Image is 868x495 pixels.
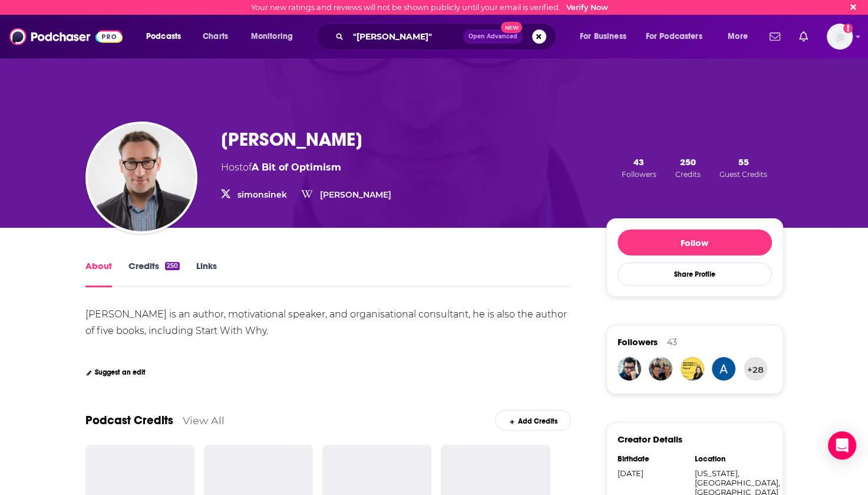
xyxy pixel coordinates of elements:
img: Simon Sinek [88,124,195,231]
a: Suggest an edit [85,368,146,376]
img: User Profile [827,24,853,50]
a: Podcast Credits [85,413,173,428]
a: [PERSON_NAME] [320,189,391,200]
h1: [PERSON_NAME] [221,128,362,151]
button: open menu [572,27,641,46]
span: Open Advanced [468,34,517,40]
div: 43 [667,337,677,348]
span: More [728,28,748,45]
img: Podchaser - Follow, Share and Rate Podcasts [9,25,123,48]
span: New [501,22,522,33]
a: Links [196,260,217,287]
button: open menu [638,27,720,46]
span: Followers [622,170,656,179]
a: simonsinek [237,189,287,200]
button: Open AdvancedNew [463,29,523,44]
button: +28 [744,357,767,381]
div: Your new ratings and reviews will not be shown publicly until your email is verified. [251,3,608,12]
button: 250Credits [672,156,704,179]
div: Search podcasts, credits, & more... [327,23,567,50]
img: chrisdavis [618,357,641,381]
span: Logged in as kimmiveritas [827,24,853,50]
a: About [85,260,112,287]
a: Charts [195,27,235,46]
img: Knowingselfknowingothers [681,357,704,381]
span: Monitoring [251,28,293,45]
span: Followers [618,336,658,348]
a: Show notifications dropdown [765,27,785,47]
img: marvinw16 [649,357,672,381]
span: Podcasts [146,28,181,45]
span: of [243,162,341,173]
button: 55Guest Credits [716,156,771,179]
span: For Podcasters [646,28,702,45]
div: 250 [165,262,180,270]
span: Host [221,162,243,173]
span: 43 [633,156,644,168]
button: 43Followers [618,156,660,179]
a: A Bit of Optimism [252,162,341,173]
h3: Creator Details [618,434,682,445]
button: open menu [138,27,196,46]
span: 250 [680,156,696,168]
button: open menu [243,27,308,46]
button: open menu [720,27,763,46]
div: Birthdate [618,454,687,464]
button: Show profile menu [827,24,853,50]
span: Credits [675,170,701,179]
a: Add Credits [495,410,571,431]
div: [DATE] [618,468,687,478]
span: 55 [738,156,749,168]
span: Charts [203,28,228,45]
div: Location [695,454,764,464]
button: Share Profile [618,263,772,286]
svg: Email not verified [843,24,853,33]
img: comfort_free [712,357,735,381]
a: Verify Now [566,3,608,12]
button: Follow [618,230,772,255]
span: For Business [580,28,626,45]
span: Guest Credits [720,170,767,179]
div: [PERSON_NAME] is an author, motivational speaker, and organisational consultant, he is also the a... [85,309,569,336]
a: Show notifications dropdown [794,27,813,47]
a: Credits250 [128,260,180,287]
a: View All [183,414,225,427]
div: Open Intercom Messenger [828,431,856,460]
input: Search podcasts, credits, & more... [348,27,463,46]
